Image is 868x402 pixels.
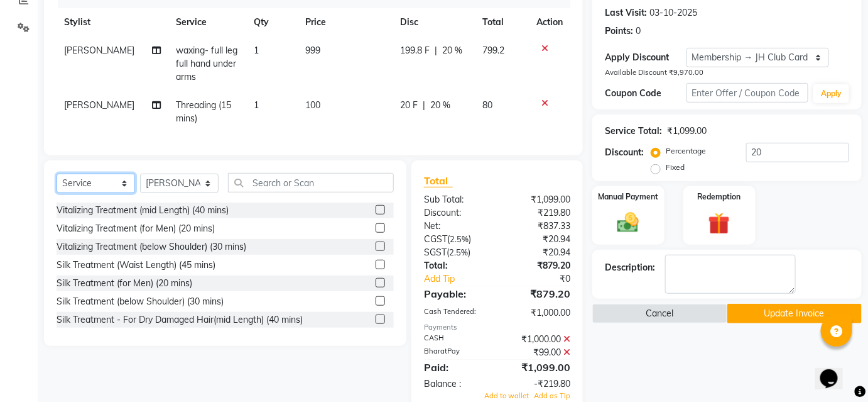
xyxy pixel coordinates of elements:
[666,162,685,173] label: Fixed
[57,313,303,327] div: Silk Treatment - For Dry Damaged Hair(mid Length) (40 mins)
[815,352,855,389] iframe: chat widget
[598,191,658,203] label: Manual Payment
[415,377,497,391] div: Balance :
[57,222,215,235] div: Vitalizing Treatment (for Men) (20 mins)
[605,125,662,138] div: Service Total:
[484,391,529,400] span: Add to wallet
[610,210,646,235] img: _cash.svg
[415,346,497,359] div: BharatPay
[497,377,580,391] div: -₹219.80
[64,99,134,111] span: [PERSON_NAME]
[727,304,862,323] button: Update Invoice
[415,233,497,246] div: ( )
[667,125,707,138] div: ₹1,099.00
[415,220,497,233] div: Net:
[415,193,497,206] div: Sub Total:
[393,8,475,36] th: Disc
[497,193,580,206] div: ₹1,099.00
[168,8,246,36] th: Service
[605,261,655,274] div: Description:
[666,145,706,157] label: Percentage
[57,240,246,254] div: Vitalizing Treatment (below Shoulder) (30 mins)
[176,45,237,82] span: waxing- full leg full hand underarms
[415,286,497,301] div: Payable:
[605,87,686,100] div: Coupon Code
[176,99,231,124] span: Threading (15 mins)
[482,45,504,56] span: 799.2
[423,99,425,112] span: |
[415,206,497,220] div: Discount:
[415,360,497,375] div: Paid:
[57,259,215,272] div: Silk Treatment (Waist Length) (45 mins)
[450,234,469,244] span: 2.5%
[57,8,168,36] th: Stylist
[475,8,529,36] th: Total
[64,45,134,56] span: [PERSON_NAME]
[636,25,641,38] div: 0
[497,206,580,220] div: ₹219.80
[813,84,849,103] button: Apply
[497,346,580,359] div: ₹99.00
[497,360,580,375] div: ₹1,099.00
[605,25,633,38] div: Points:
[305,99,320,111] span: 100
[424,233,447,245] span: CGST
[415,333,497,346] div: CASH
[246,8,298,36] th: Qty
[228,173,394,193] input: Search or Scan
[497,306,580,320] div: ₹1,000.00
[482,99,492,111] span: 80
[686,83,809,103] input: Enter Offer / Coupon Code
[649,6,697,20] div: 03-10-2025
[298,8,393,36] th: Price
[529,8,570,36] th: Action
[511,272,580,286] div: ₹0
[605,6,647,20] div: Last Visit:
[424,322,570,333] div: Payments
[698,191,741,203] label: Redemption
[605,67,849,78] div: Available Discount ₹9,970.00
[497,333,580,346] div: ₹1,000.00
[497,233,580,246] div: ₹20.94
[424,247,447,258] span: SGST
[442,44,462,57] span: 20 %
[534,391,570,400] span: Add as Tip
[400,99,418,112] span: 20 F
[254,99,259,111] span: 1
[497,259,580,272] div: ₹879.20
[605,146,644,159] div: Discount:
[435,44,437,57] span: |
[497,286,580,301] div: ₹879.20
[57,295,224,308] div: Silk Treatment (below Shoulder) (30 mins)
[415,306,497,320] div: Cash Tendered:
[57,277,192,290] div: Silk Treatment (for Men) (20 mins)
[449,247,468,257] span: 2.5%
[415,272,511,286] a: Add Tip
[430,99,450,112] span: 20 %
[497,220,580,233] div: ₹837.33
[305,45,320,56] span: 999
[592,304,727,323] button: Cancel
[605,51,686,64] div: Apply Discount
[415,259,497,272] div: Total:
[400,44,430,57] span: 199.8 F
[497,246,580,259] div: ₹20.94
[415,246,497,259] div: ( )
[254,45,259,56] span: 1
[424,174,453,187] span: Total
[57,204,229,217] div: Vitalizing Treatment (mid Length) (40 mins)
[702,210,737,237] img: _gift.svg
